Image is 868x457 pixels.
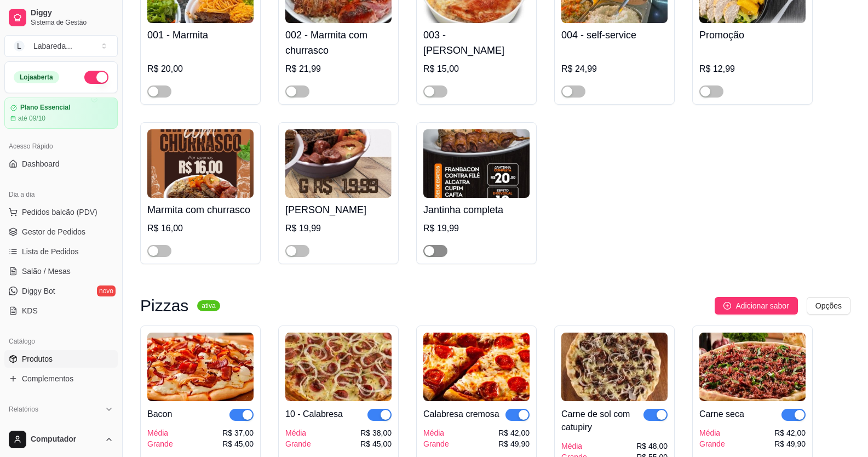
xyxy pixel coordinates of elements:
a: Dashboard [4,155,118,173]
button: Pedidos balcão (PDV) [4,203,118,221]
div: 10 - Calabresa [285,408,343,421]
div: Média [423,427,449,438]
div: Calabresa cremosa [423,408,499,421]
div: R$ 45,00 [222,438,254,449]
button: Adicionar sabor [715,297,797,315]
h4: 003 - [PERSON_NAME] [423,27,530,58]
a: KDS [4,302,118,319]
div: Acesso Rápido [4,138,118,155]
h4: 004 - self-service [561,27,668,43]
div: Média [561,441,587,452]
div: Labareda ... [33,41,72,52]
div: Loja aberta [14,71,59,83]
span: Relatórios [9,405,38,414]
span: Gestor de Pedidos [22,226,85,237]
span: Produtos [22,353,53,364]
button: Opções [807,297,850,315]
div: Média [147,427,173,438]
img: product-image [561,333,668,401]
div: R$ 49,90 [498,438,530,449]
div: Média [699,427,725,438]
img: product-image [285,129,392,198]
span: Salão / Mesas [22,266,71,277]
article: Plano Essencial [20,104,70,112]
span: Relatórios de vendas [22,421,94,432]
h4: Promoção [699,27,806,43]
div: R$ 21,99 [285,62,392,76]
button: Computador [4,426,118,453]
h4: 001 - Marmita [147,27,254,43]
a: Gestor de Pedidos [4,223,118,241]
img: product-image [699,333,806,401]
div: R$ 19,99 [285,222,392,235]
span: Diggy Bot [22,285,55,296]
div: Bacon [147,408,172,421]
span: Lista de Pedidos [22,246,79,257]
div: Grande [285,438,311,449]
span: Complementos [22,373,73,384]
div: Catálogo [4,333,118,350]
img: product-image [285,333,392,401]
div: R$ 12,99 [699,62,806,76]
div: R$ 49,90 [774,438,806,449]
h4: Marmita com churrasco [147,202,254,218]
div: R$ 19,99 [423,222,530,235]
span: Diggy [31,8,113,18]
img: product-image [147,333,254,401]
button: Alterar Status [84,71,108,84]
button: Select a team [4,35,118,57]
article: até 09/10 [18,114,45,123]
span: Sistema de Gestão [31,18,113,27]
div: R$ 42,00 [498,427,530,438]
div: R$ 38,00 [360,427,392,438]
a: Produtos [4,350,118,368]
div: R$ 20,00 [147,62,254,76]
div: Dia a dia [4,186,118,203]
a: DiggySistema de Gestão [4,4,118,31]
h4: [PERSON_NAME] [285,202,392,218]
img: product-image [147,129,254,198]
sup: ativa [197,300,220,311]
div: R$ 16,00 [147,222,254,235]
span: Pedidos balcão (PDV) [22,207,97,218]
div: Grande [423,438,449,449]
div: Carne de sol com catupiry [561,408,643,434]
div: Grande [699,438,725,449]
span: KDS [22,305,38,316]
div: R$ 24,99 [561,62,668,76]
a: Complementos [4,370,118,387]
span: Dashboard [22,158,60,169]
span: plus-circle [723,302,731,310]
img: product-image [423,333,530,401]
div: Carne seca [699,408,744,421]
a: Lista de Pedidos [4,243,118,260]
div: Média [285,427,311,438]
img: product-image [423,129,530,198]
a: Diggy Botnovo [4,282,118,300]
h3: Pizzas [140,299,188,312]
h4: Jantinha completa [423,202,530,218]
span: L [14,41,25,52]
a: Relatórios de vendas [4,418,118,436]
div: R$ 45,00 [360,438,392,449]
a: Salão / Mesas [4,262,118,280]
div: R$ 48,00 [636,441,668,452]
span: Adicionar sabor [735,300,789,312]
span: Opções [815,300,842,312]
div: R$ 37,00 [222,427,254,438]
div: R$ 15,00 [423,62,530,76]
div: Grande [147,438,173,449]
div: R$ 42,00 [774,427,806,438]
h4: 002 - Marmita com churrasco [285,27,392,58]
span: Computador [31,435,100,444]
a: Plano Essencialaté 09/10 [4,98,118,129]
